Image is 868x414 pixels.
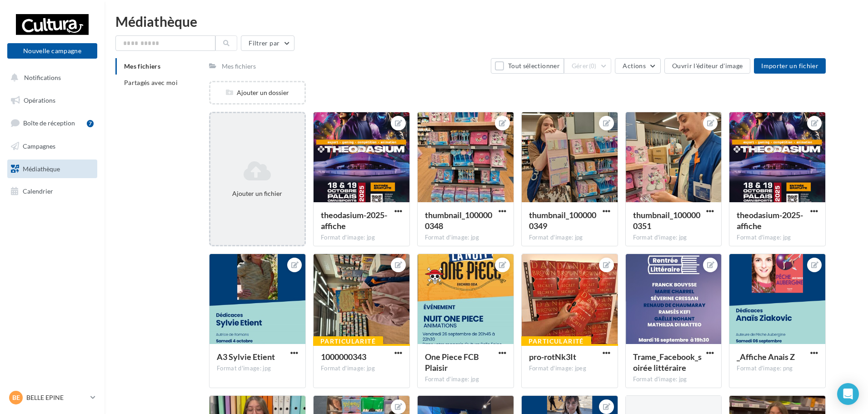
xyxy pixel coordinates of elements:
a: Boîte de réception7 [5,113,99,133]
span: Campagnes [23,142,55,150]
span: Importer un fichier [761,62,818,70]
p: BELLE EPINE [26,393,87,402]
span: _Affiche Anais Z [737,352,795,362]
span: One Piece FCB Plaisir [425,352,479,373]
a: Médiathèque [5,160,99,179]
button: Gérer(0) [564,58,612,74]
div: Format d'image: jpg [321,234,402,242]
span: Mes fichiers [124,62,160,70]
span: thumbnail_1000000348 [425,210,492,231]
button: Ouvrir l'éditeur d'image [664,58,750,74]
div: Format d'image: jpg [425,234,506,242]
div: Format d'image: jpg [737,234,818,242]
a: Calendrier [5,182,99,201]
span: Trame_Facebook_soirée littéraire [633,352,702,373]
div: Format d'image: jpg [529,234,610,242]
button: Filtrer par [241,35,294,51]
span: 1000000343 [321,352,366,362]
a: Campagnes [5,137,99,156]
div: Format d'image: jpg [425,375,506,384]
div: Format d'image: jpg [321,364,402,373]
span: Médiathèque [23,165,60,172]
div: Particularité [313,336,383,346]
span: BE [12,393,20,402]
span: theodasium-2025-affiche [737,210,803,231]
div: Format d'image: png [737,364,818,373]
div: Ajouter un fichier [214,189,301,198]
button: Actions [615,58,660,74]
div: Format d'image: jpg [217,364,298,373]
span: thumbnail_1000000351 [633,210,700,231]
span: A3 Sylvie Etient [217,352,275,362]
span: (0) [589,62,597,70]
div: Ajouter un dossier [210,88,304,97]
button: Notifications [5,68,95,87]
span: Notifications [24,74,61,81]
span: Opérations [24,96,55,104]
div: Mes fichiers [222,62,256,71]
button: Nouvelle campagne [7,43,97,59]
span: Partagés avec moi [124,79,178,86]
div: Format d'image: jpg [633,375,714,384]
div: 7 [87,120,94,127]
span: Calendrier [23,187,53,195]
span: Actions [623,62,645,70]
div: Particularité [521,336,591,346]
button: Tout sélectionner [491,58,564,74]
a: Opérations [5,91,99,110]
a: BE BELLE EPINE [7,389,97,406]
span: pro-rotNk3It [529,352,576,362]
div: Open Intercom Messenger [837,383,859,405]
span: thumbnail_1000000349 [529,210,596,231]
div: Format d'image: jpg [633,234,714,242]
span: theodasium-2025-affiche [321,210,387,231]
div: Format d'image: jpeg [529,364,610,373]
div: Médiathèque [115,15,857,28]
span: Boîte de réception [23,119,75,127]
button: Importer un fichier [754,58,826,74]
